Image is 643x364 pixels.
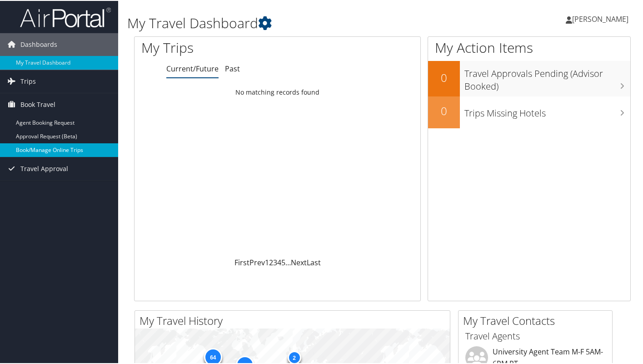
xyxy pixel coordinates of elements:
[465,329,605,342] h3: Travel Agents
[464,62,630,92] h3: Travel Approvals Pending (Advisor Booked)
[249,257,265,267] a: Prev
[307,257,321,267] a: Last
[127,13,468,32] h1: My Travel Dashboard
[234,257,249,267] a: First
[20,92,55,115] span: Book Travel
[572,13,628,23] span: [PERSON_NAME]
[225,63,240,73] a: Past
[428,37,630,56] h1: My Action Items
[291,257,307,267] a: Next
[140,312,450,328] h2: My Travel History
[269,257,273,267] a: 2
[285,257,291,267] span: …
[428,96,630,127] a: 0Trips Missing Hotels
[428,69,460,85] h2: 0
[428,60,630,95] a: 0Travel Approvals Pending (Advisor Booked)
[166,63,219,73] a: Current/Future
[20,157,68,179] span: Travel Approval
[428,102,460,118] h2: 0
[20,69,36,92] span: Trips
[265,257,269,267] a: 1
[281,257,285,267] a: 5
[273,257,277,267] a: 3
[566,5,638,32] a: [PERSON_NAME]
[464,101,630,119] h3: Trips Missing Hotels
[135,83,420,100] td: No matching records found
[141,37,294,56] h1: My Trips
[287,350,301,364] div: 2
[463,312,612,328] h2: My Travel Contacts
[20,32,57,55] span: Dashboards
[20,6,111,27] img: airportal-logo.png
[277,257,281,267] a: 4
